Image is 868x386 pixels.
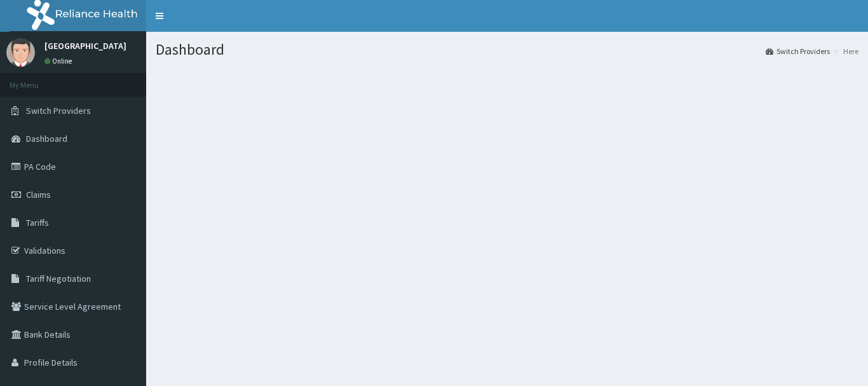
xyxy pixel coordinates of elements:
[156,41,858,58] h1: Dashboard
[26,189,51,200] span: Claims
[26,273,91,284] span: Tariff Negotiation
[26,105,91,116] span: Switch Providers
[44,57,75,65] a: Online
[766,46,830,57] a: Switch Providers
[6,38,35,67] img: User Image
[831,46,858,57] li: Here
[44,41,126,50] p: [GEOGRAPHIC_DATA]
[26,133,67,144] span: Dashboard
[26,217,49,228] span: Tariffs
